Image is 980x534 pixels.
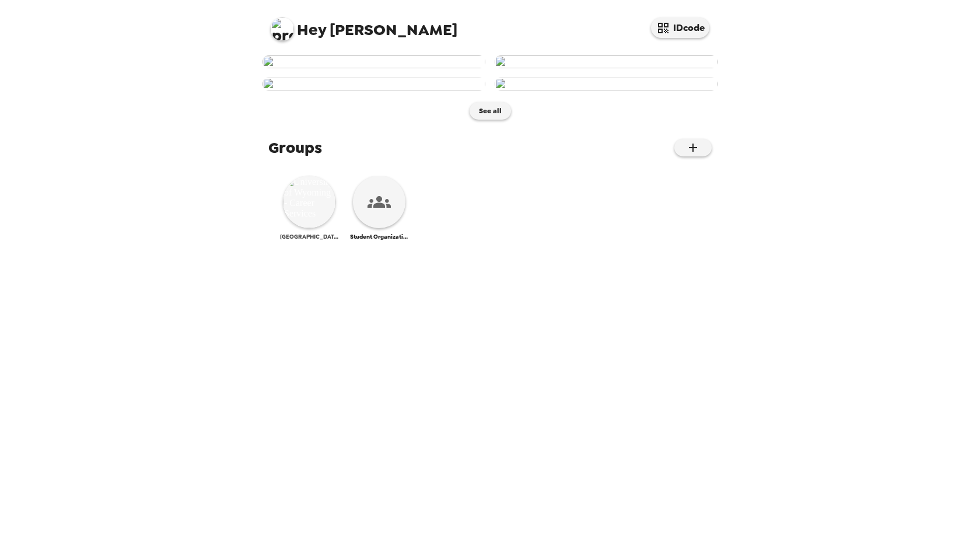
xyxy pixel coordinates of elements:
img: University of Wyoming - Career Services [283,176,335,228]
button: IDcode [651,18,709,38]
img: profile pic [271,18,294,41]
span: Groups [268,137,322,158]
span: Hey [297,19,326,40]
img: user-195452 [495,78,717,90]
img: user-202201 [262,78,485,90]
span: [GEOGRAPHIC_DATA][US_STATE] - Career Services [280,233,338,240]
img: user-268029 [262,55,485,68]
img: user-222204 [495,55,717,68]
button: See all [470,102,511,120]
span: [PERSON_NAME] [271,12,457,38]
span: Student Organization Summit [350,233,408,240]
